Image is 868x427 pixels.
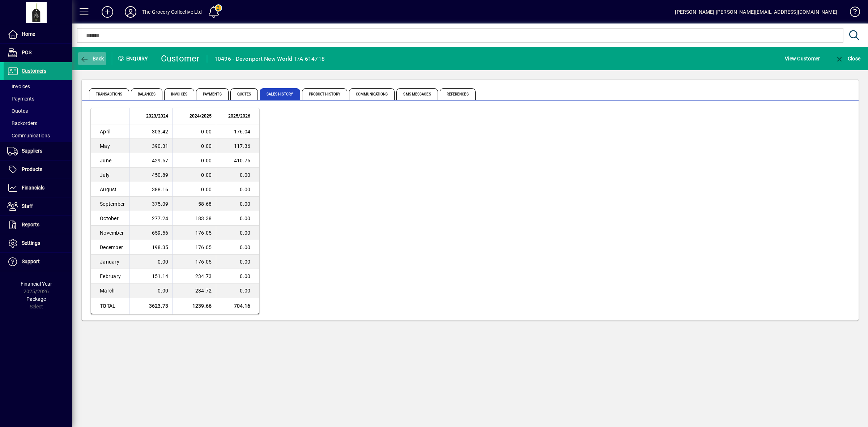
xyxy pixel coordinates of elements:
[216,298,259,314] td: 704.16
[91,153,129,168] td: June
[7,108,28,114] span: Quotes
[396,88,438,100] span: SMS Messages
[228,112,250,120] span: 2025/2026
[72,52,112,65] app-page-header-button: Back
[230,88,258,100] span: Quotes
[173,283,216,298] td: 234.72
[173,182,216,197] td: 0.00
[260,88,300,100] span: Sales History
[22,240,40,246] span: Settings
[22,185,44,191] span: Financials
[675,6,837,18] div: [PERSON_NAME] [PERSON_NAME][EMAIL_ADDRESS][DOMAIN_NAME]
[91,255,129,269] td: January
[161,53,200,64] div: Customer
[91,269,129,283] td: February
[7,96,34,102] span: Payments
[4,93,72,105] a: Payments
[78,52,106,65] button: Back
[173,124,216,139] td: 0.00
[7,133,50,138] span: Communications
[22,203,33,209] span: Staff
[173,269,216,283] td: 234.73
[129,269,173,283] td: 151.14
[173,139,216,153] td: 0.00
[21,281,52,287] span: Financial Year
[440,88,476,100] span: References
[4,142,72,160] a: Suppliers
[96,5,119,18] button: Add
[827,52,868,65] app-page-header-button: Close enquiry
[173,255,216,269] td: 176.05
[302,88,348,100] span: Product History
[7,120,37,126] span: Backorders
[22,259,40,264] span: Support
[216,255,259,269] td: 0.00
[173,168,216,182] td: 0.00
[216,124,259,139] td: 176.04
[129,168,173,182] td: 450.89
[91,298,129,314] td: Total
[833,52,862,65] button: Close
[119,5,142,18] button: Profile
[91,211,129,226] td: October
[173,226,216,240] td: 176.05
[146,112,168,120] span: 2023/2024
[844,1,859,25] a: Knowledge Base
[216,197,259,211] td: 0.00
[4,117,72,129] a: Backorders
[80,56,104,61] span: Back
[89,88,129,100] span: Transactions
[91,240,129,255] td: December
[131,88,162,100] span: Balances
[216,168,259,182] td: 0.00
[173,211,216,226] td: 183.38
[129,240,173,255] td: 198.35
[349,88,395,100] span: Communications
[173,197,216,211] td: 58.68
[4,216,72,234] a: Reports
[26,296,46,302] span: Package
[4,179,72,197] a: Financials
[129,226,173,240] td: 659.56
[22,50,31,55] span: POS
[4,161,72,179] a: Products
[91,226,129,240] td: November
[216,211,259,226] td: 0.00
[91,283,129,298] td: March
[835,56,860,61] span: Close
[129,182,173,197] td: 388.16
[4,25,72,43] a: Home
[22,222,39,227] span: Reports
[4,105,72,117] a: Quotes
[129,124,173,139] td: 303.42
[196,88,229,100] span: Payments
[91,168,129,182] td: July
[216,240,259,255] td: 0.00
[91,182,129,197] td: August
[164,88,194,100] span: Invoices
[22,68,46,74] span: Customers
[129,197,173,211] td: 375.09
[173,240,216,255] td: 176.05
[785,53,820,64] span: View Customer
[91,139,129,153] td: May
[173,298,216,314] td: 1239.66
[142,6,202,18] div: The Grocery Collective Ltd
[214,53,325,65] div: 10496 - Devonport New World T/A 614718
[783,52,822,65] button: View Customer
[129,298,173,314] td: 3623.73
[91,197,129,211] td: September
[22,31,35,37] span: Home
[129,211,173,226] td: 277.24
[216,182,259,197] td: 0.00
[22,166,42,172] span: Products
[129,283,173,298] td: 0.00
[216,139,259,153] td: 117.36
[129,255,173,269] td: 0.00
[4,234,72,252] a: Settings
[4,129,72,142] a: Communications
[173,153,216,168] td: 0.00
[91,124,129,139] td: April
[190,112,212,120] span: 2024/2025
[216,226,259,240] td: 0.00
